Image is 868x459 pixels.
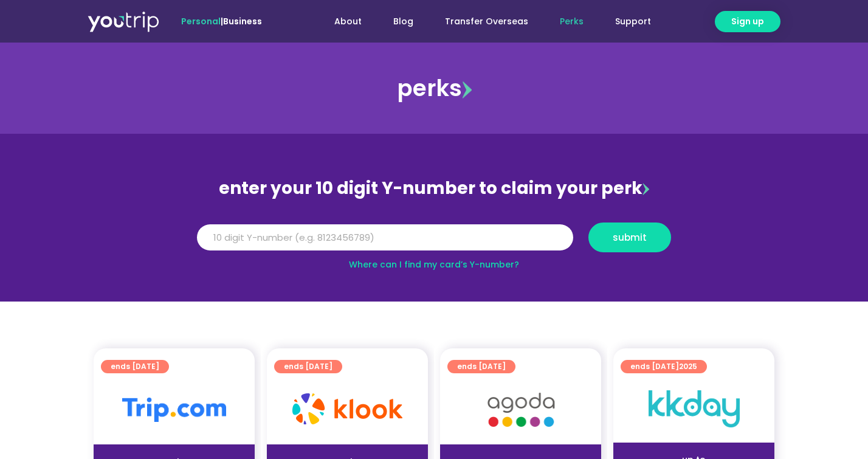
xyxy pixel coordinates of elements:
a: Transfer Overseas [429,10,544,33]
input: 10 digit Y-number (e.g. 8123456789) [197,224,573,251]
span: 2025 [679,361,697,371]
a: Business [223,15,262,27]
span: Sign up [731,15,764,28]
span: Personal [181,15,221,27]
button: submit [588,223,671,252]
a: About [319,10,377,33]
a: ends [DATE] [274,360,342,373]
span: | [181,15,262,27]
a: Blog [377,10,429,33]
div: enter your 10 digit Y-number to claim your perk [191,173,677,204]
form: Y Number [197,223,671,261]
span: ends [DATE] [284,360,332,373]
a: Support [599,10,667,33]
span: ends [DATE] [111,360,159,373]
span: submit [613,233,647,242]
a: Perks [544,10,599,33]
a: Sign up [715,11,780,32]
a: Where can I find my card’s Y-number? [349,258,519,271]
a: ends [DATE] [447,360,515,373]
span: ends [DATE] [630,360,697,373]
nav: Menu [295,10,667,33]
a: ends [DATE] [101,360,169,373]
span: ends [DATE] [457,360,506,373]
a: ends [DATE]2025 [621,360,707,373]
